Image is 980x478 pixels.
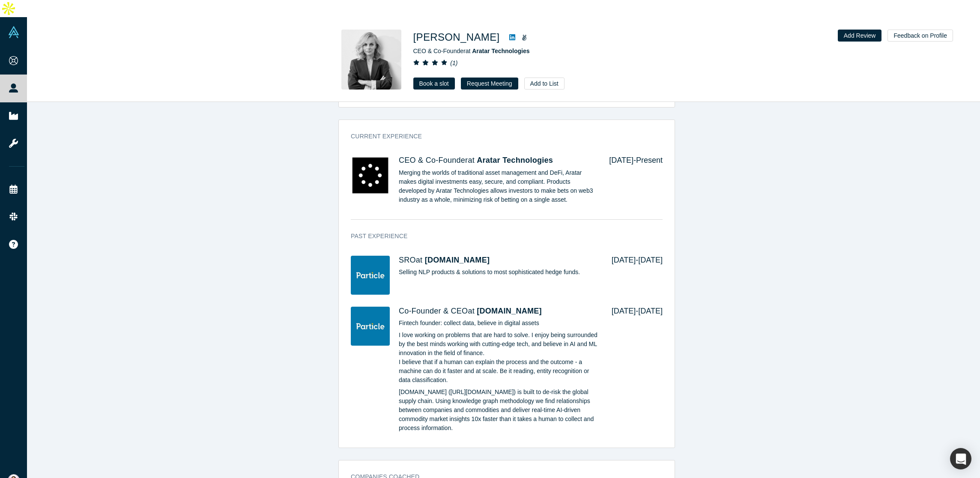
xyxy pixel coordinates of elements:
[597,156,663,207] div: [DATE] - Present
[399,156,597,165] h4: CEO & Co-Founder at
[472,48,529,54] a: Aratar Technologies
[399,168,597,204] p: Merging the worlds of traditional asset management and DeFi, Aratar makes digital investments eas...
[8,26,20,38] img: Alchemist Vault Logo
[461,78,518,90] button: Request Meeting
[600,307,663,436] div: [DATE] - [DATE]
[477,156,553,164] a: Aratar Technologies
[341,30,401,90] img: Tanya Lyubimova's Profile Image
[399,331,600,385] p: I love working on problems that are hard to solve. I enjoy being surrounded by the best minds wor...
[351,132,651,141] h3: Current Experience
[399,256,600,265] h4: SRO at
[399,388,600,433] p: [DOMAIN_NAME] ([URL][DOMAIN_NAME]) is built to de-risk the global supply chain. Using knowledge g...
[887,30,953,42] button: Feedback on Profile
[351,256,390,295] img: Particle.One's Logo
[399,307,600,316] h4: Co-Founder & CEO at
[399,268,600,277] p: Selling NLP products & solutions to most sophisticated hedge funds.
[399,319,600,328] p: Fintech founder: collect data, believe in digital assets
[450,60,457,66] i: ( 1 )
[413,48,530,54] span: CEO & Co-Founder at
[351,156,390,195] img: Aratar Technologies's Logo
[351,232,651,241] h3: Past Experience
[477,307,542,315] a: [DOMAIN_NAME]
[413,30,500,45] h1: [PERSON_NAME]
[413,78,455,90] a: Book a slot
[351,307,390,346] img: Particle.One's Logo
[524,78,565,90] button: Add to List
[425,256,490,264] a: [DOMAIN_NAME]
[600,256,663,295] div: [DATE] - [DATE]
[838,30,882,42] button: Add Review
